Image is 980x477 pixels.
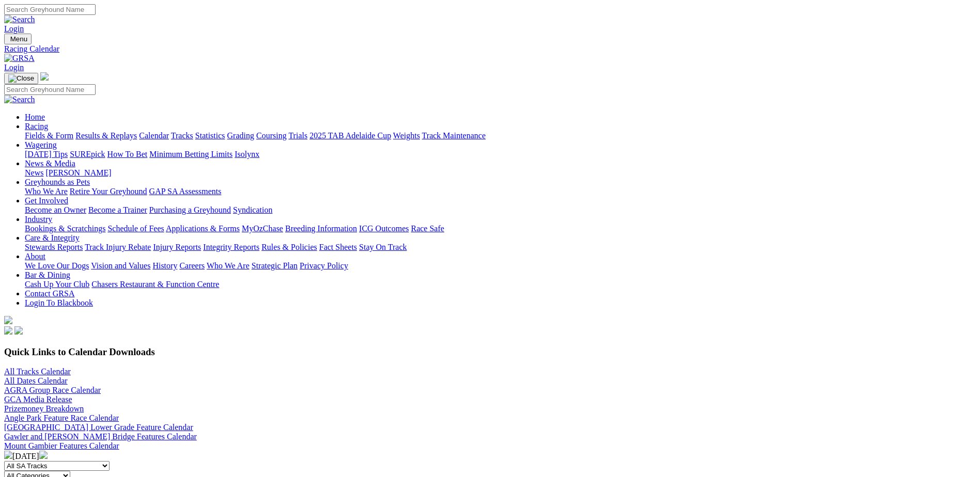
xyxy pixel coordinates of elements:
[25,243,83,251] a: Stewards Reports
[25,196,68,205] a: Get Involved
[25,205,86,214] a: Become an Owner
[25,140,57,149] a: Wagering
[4,346,976,358] h3: Quick Links to Calendar Downloads
[25,150,976,159] div: Wagering
[91,261,150,270] a: Vision and Values
[4,326,12,335] img: facebook.svg
[207,261,250,270] a: Who We Are
[25,215,52,224] a: Industry
[25,298,93,307] a: Login To Blackbook
[25,261,89,270] a: We Love Our Dogs
[411,224,444,233] a: Race Safe
[25,280,976,289] div: Bar & Dining
[149,205,231,214] a: Purchasing a Greyhound
[25,113,45,121] a: Home
[25,168,43,177] a: News
[25,243,976,252] div: Care & Integrity
[25,252,45,261] a: About
[45,168,111,177] a: [PERSON_NAME]
[359,243,407,251] a: Stay On Track
[4,63,24,72] a: Login
[4,34,32,44] button: Toggle navigation
[10,35,27,43] span: Menu
[70,187,147,196] a: Retire Your Greyhound
[75,131,137,140] a: Results & Replays
[4,441,119,450] a: Mount Gambier Features Calendar
[4,316,12,324] img: logo-grsa-white.png
[261,243,317,251] a: Rules & Policies
[88,205,147,214] a: Become a Trainer
[235,150,259,158] a: Isolynx
[4,423,193,432] a: [GEOGRAPHIC_DATA] Lower Grade Feature Calendar
[149,187,222,196] a: GAP SA Assessments
[4,404,84,413] a: Prizemoney Breakdown
[8,74,34,83] img: Close
[107,224,164,233] a: Schedule of Fees
[25,205,976,215] div: Get Involved
[227,131,254,140] a: Grading
[25,224,976,233] div: Industry
[252,261,298,270] a: Strategic Plan
[4,4,96,15] input: Search
[203,243,259,251] a: Integrity Reports
[14,326,23,335] img: twitter.svg
[25,178,90,186] a: Greyhounds as Pets
[256,131,287,140] a: Coursing
[25,187,68,196] a: Who We Are
[152,261,177,270] a: History
[242,224,283,233] a: MyOzChase
[4,395,72,404] a: GCA Media Release
[233,205,272,214] a: Syndication
[25,289,74,298] a: Contact GRSA
[4,451,12,459] img: chevron-left-pager-white.svg
[25,261,976,271] div: About
[25,131,73,140] a: Fields & Form
[393,131,420,140] a: Weights
[4,451,976,461] div: [DATE]
[300,261,348,270] a: Privacy Policy
[85,243,151,251] a: Track Injury Rebate
[25,271,70,279] a: Bar & Dining
[25,280,89,289] a: Cash Up Your Club
[4,376,68,385] a: All Dates Calendar
[195,131,225,140] a: Statistics
[25,150,68,158] a: [DATE] Tips
[4,15,35,24] img: Search
[39,451,48,459] img: chevron-right-pager-white.svg
[70,150,105,158] a: SUREpick
[4,367,71,376] a: All Tracks Calendar
[285,224,357,233] a: Breeding Information
[4,386,101,394] a: AGRA Group Race Calendar
[25,159,75,168] a: News & Media
[288,131,307,140] a: Trials
[4,432,197,441] a: Gawler and [PERSON_NAME] Bridge Features Calendar
[309,131,391,140] a: 2025 TAB Adelaide Cup
[171,131,193,140] a: Tracks
[4,24,24,33] a: Login
[359,224,409,233] a: ICG Outcomes
[4,95,35,104] img: Search
[25,224,105,233] a: Bookings & Scratchings
[4,414,119,422] a: Angle Park Feature Race Calendar
[25,187,976,196] div: Greyhounds as Pets
[319,243,357,251] a: Fact Sheets
[179,261,205,270] a: Careers
[422,131,486,140] a: Track Maintenance
[4,44,976,54] a: Racing Calendar
[139,131,169,140] a: Calendar
[166,224,240,233] a: Applications & Forms
[4,54,35,63] img: GRSA
[153,243,201,251] a: Injury Reports
[25,233,80,242] a: Care & Integrity
[91,280,219,289] a: Chasers Restaurant & Function Centre
[4,73,38,84] button: Toggle navigation
[25,168,976,178] div: News & Media
[149,150,232,158] a: Minimum Betting Limits
[107,150,148,158] a: How To Bet
[25,122,48,131] a: Racing
[4,84,96,95] input: Search
[40,72,49,81] img: logo-grsa-white.png
[25,131,976,140] div: Racing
